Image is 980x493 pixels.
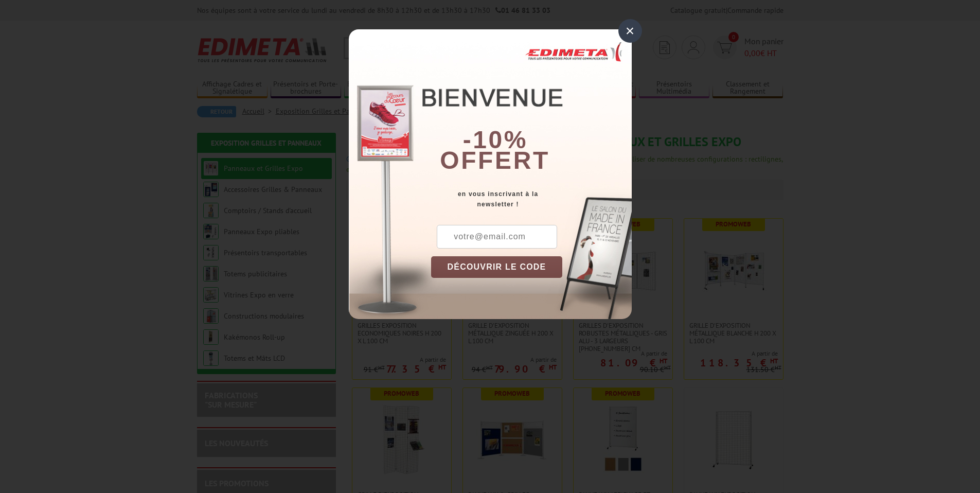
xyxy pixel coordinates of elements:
b: -10% [463,126,528,153]
font: offert [440,147,550,174]
input: votre@email.com [437,225,557,249]
div: en vous inscrivant à la newsletter ! [431,189,632,209]
button: DÉCOUVRIR LE CODE [431,256,563,278]
div: × [618,19,642,43]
